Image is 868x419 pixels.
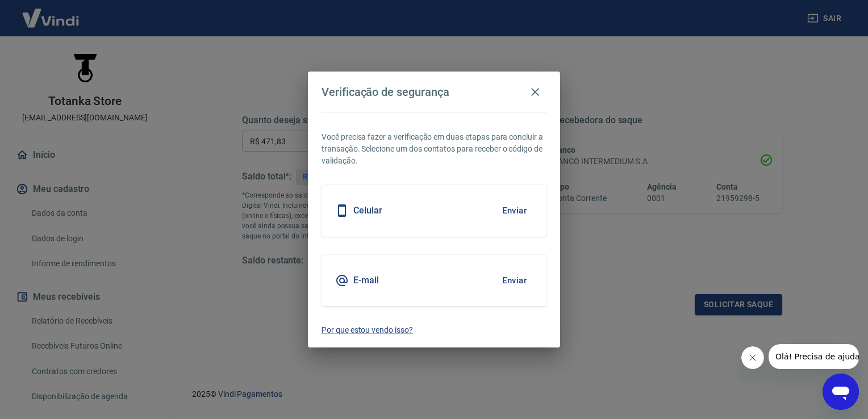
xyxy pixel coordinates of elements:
[322,131,546,167] p: Você precisa fazer a verificação em duas etapas para concluir a transação. Selecione um dos conta...
[496,269,533,292] button: Enviar
[353,205,382,216] h5: Celular
[769,344,859,369] iframe: Mensagem da empresa
[353,275,379,286] h5: E-mail
[496,199,533,223] button: Enviar
[741,346,764,369] iframe: Fechar mensagem
[7,8,95,17] span: Olá! Precisa de ajuda?
[322,85,449,99] h4: Verificação de segurança
[823,374,859,410] iframe: Botão para abrir a janela de mensagens
[322,324,546,336] a: Por que estou vendo isso?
